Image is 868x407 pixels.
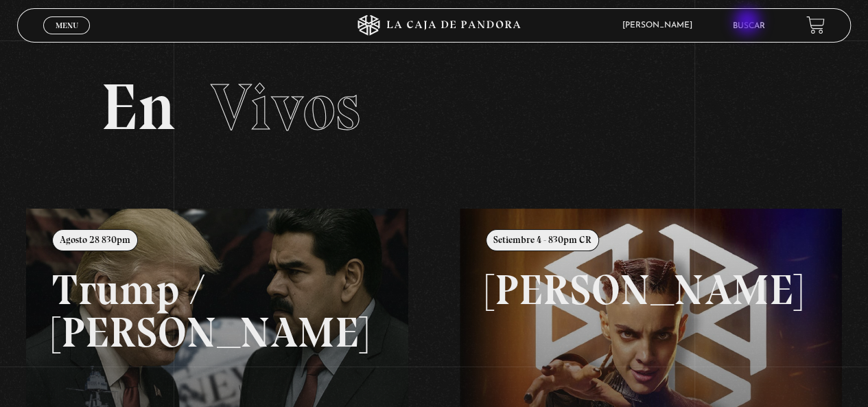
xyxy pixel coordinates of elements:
[211,68,360,146] span: Vivos
[806,16,825,34] a: View your shopping cart
[615,21,706,30] span: [PERSON_NAME]
[733,22,765,30] a: Buscar
[101,75,768,140] h2: En
[56,21,78,30] span: Menu
[51,33,83,43] span: Cerrar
